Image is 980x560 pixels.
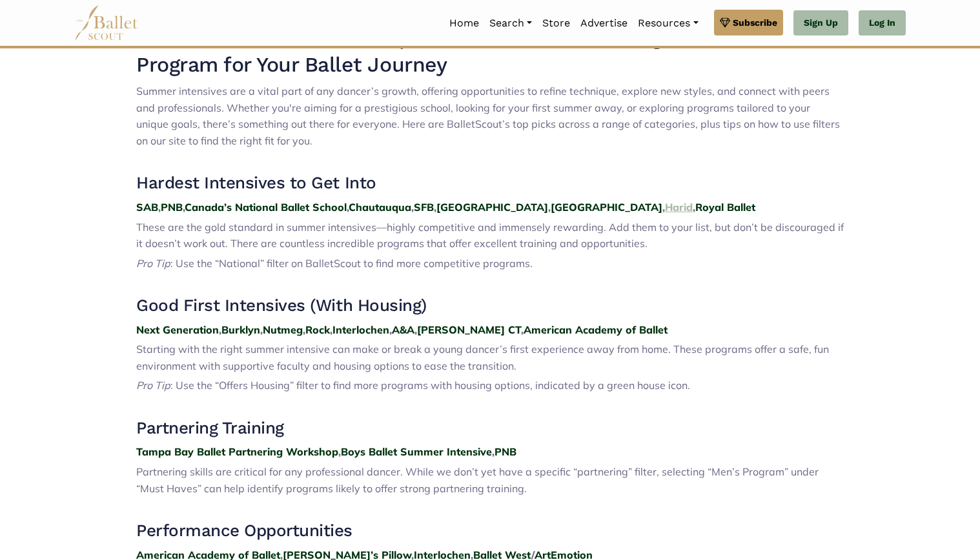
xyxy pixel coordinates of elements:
[665,201,693,214] a: Harid
[136,379,170,392] span: Pro Tip
[263,323,303,336] a: Nutmeg
[720,15,730,30] img: gem.svg
[136,257,170,270] span: Pro Tip
[136,417,844,439] h3: Partnering Training
[349,201,411,214] a: Chautauqua
[136,465,819,495] span: Partnering skills are critical for any professional dancer. While we don’t yet have a specific “p...
[714,10,783,35] a: Subscribe
[793,10,848,36] a: Sign Up
[260,323,263,336] strong: ,
[436,201,548,214] a: [GEOGRAPHIC_DATA]
[136,323,219,336] a: Next Generation
[347,201,349,214] strong: ,
[389,323,392,336] strong: ,
[136,295,844,317] h3: Good First Intensives (With Housing)
[495,445,516,458] a: PNB
[136,221,844,250] span: These are the gold standard in summer intensives—highly competitive and immensely rewarding. Add ...
[434,201,436,214] strong: ,
[136,25,844,78] h2: 2025 Summer Intensive Top Picks: A Guide to Finding the Perfect Program for Your Ballet Journey
[733,15,777,30] span: Subscribe
[136,172,844,194] h3: Hardest Intensives to Get Into
[136,85,840,147] span: Summer intensives are a vital part of any dancer’s growth, offering opportunities to refine techn...
[136,520,844,542] h3: Performance Opportunities
[484,10,537,37] a: Search
[330,323,332,336] strong: ,
[693,201,695,214] strong: ,
[170,379,690,392] span: : Use the “Offers Housing” filter to find more programs with housing options, indicated by a gree...
[392,323,414,336] a: A&A
[136,201,158,214] a: SAB
[521,323,524,336] strong: ,
[537,10,575,37] a: Store
[551,201,662,214] a: [GEOGRAPHIC_DATA]
[417,323,521,336] a: [PERSON_NAME] CT
[161,201,183,214] a: PNB
[303,323,305,336] strong: ,
[414,323,417,336] strong: ,
[170,257,533,270] span: : Use the “National” filter on BalletScout to find more competitive programs.
[575,10,633,37] a: Advertise
[695,201,755,214] a: Royal Ballet
[341,445,492,458] a: Boys Ballet Summer Intensive
[633,10,703,37] a: Resources
[219,323,221,336] strong: ,
[492,445,495,458] strong: ,
[662,201,665,214] strong: ,
[185,201,347,214] a: Canada’s National Ballet School
[338,445,341,458] strong: ,
[444,10,484,37] a: Home
[859,10,906,36] a: Log In
[136,445,338,458] a: Tampa Bay Ballet Partnering Workshop
[136,343,829,372] span: Starting with the right summer intensive can make or break a young dancer’s first experience away...
[221,323,260,336] a: Burklyn
[158,201,161,214] strong: ,
[183,201,185,214] strong: ,
[524,323,668,336] a: American Academy of Ballet
[305,323,330,336] a: Rock
[411,201,414,214] strong: ,
[414,201,434,214] a: SFB
[548,201,551,214] strong: ,
[332,323,389,336] a: Interlochen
